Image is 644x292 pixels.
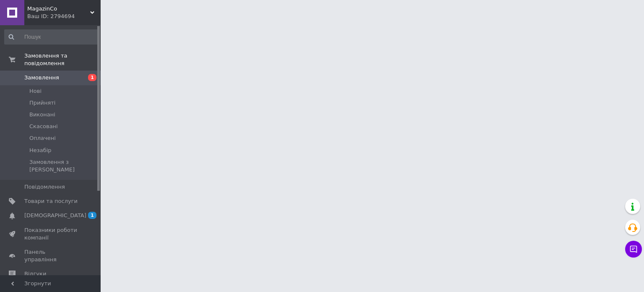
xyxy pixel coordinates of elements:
[29,111,55,118] span: Виконані
[24,74,59,82] span: Замовлення
[24,270,46,278] span: Відгуки
[4,29,99,45] input: Пошук
[29,87,42,95] span: Нові
[27,5,90,13] span: MagazinCo
[29,123,58,130] span: Скасовані
[24,212,86,219] span: [DEMOGRAPHIC_DATA]
[24,52,101,67] span: Замовлення та повідомлення
[29,147,52,154] span: Незабір
[27,13,101,20] div: Ваш ID: 2794694
[24,226,78,242] span: Показники роботи компанії
[24,248,78,263] span: Панель управління
[88,74,96,81] span: 1
[29,134,56,142] span: Оплачені
[625,241,642,258] button: Чат з покупцем
[29,99,55,107] span: Прийняті
[88,212,96,219] span: 1
[29,158,98,174] span: Замовлення з [PERSON_NAME]
[24,197,78,205] span: Товари та послуги
[24,183,65,191] span: Повідомлення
